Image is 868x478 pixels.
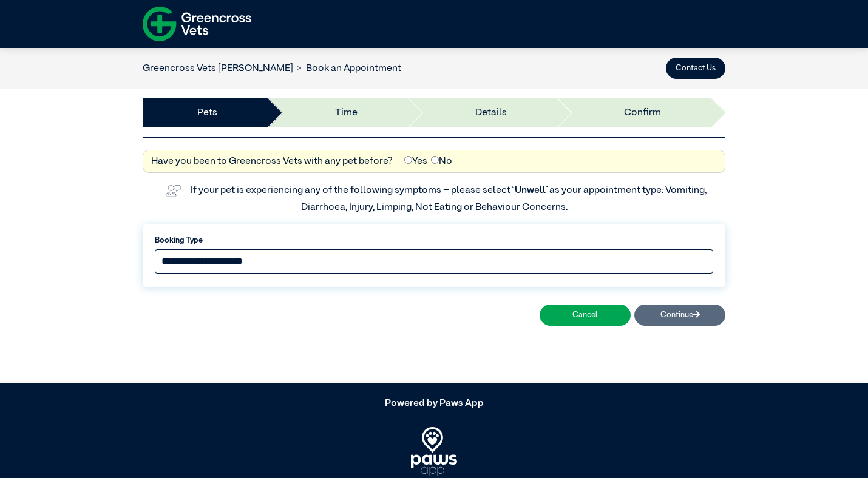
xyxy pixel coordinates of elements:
[143,61,401,76] nav: breadcrumb
[431,154,452,169] label: No
[293,61,401,76] li: Book an Appointment
[404,156,412,164] input: Yes
[197,106,217,120] a: Pets
[510,186,549,195] span: “Unwell”
[404,154,427,169] label: Yes
[143,398,725,409] h5: Powered by Paws App
[143,64,293,73] a: Greencross Vets [PERSON_NAME]
[143,3,251,45] img: f-logo
[540,305,631,326] button: Cancel
[411,427,458,476] img: PawsApp
[191,186,708,212] label: If your pet is experiencing any of the following symptoms – please select as your appointment typ...
[666,58,725,79] button: Contact Us
[155,235,713,246] label: Booking Type
[151,154,393,169] label: Have you been to Greencross Vets with any pet before?
[161,181,185,200] img: vet
[431,156,439,164] input: No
